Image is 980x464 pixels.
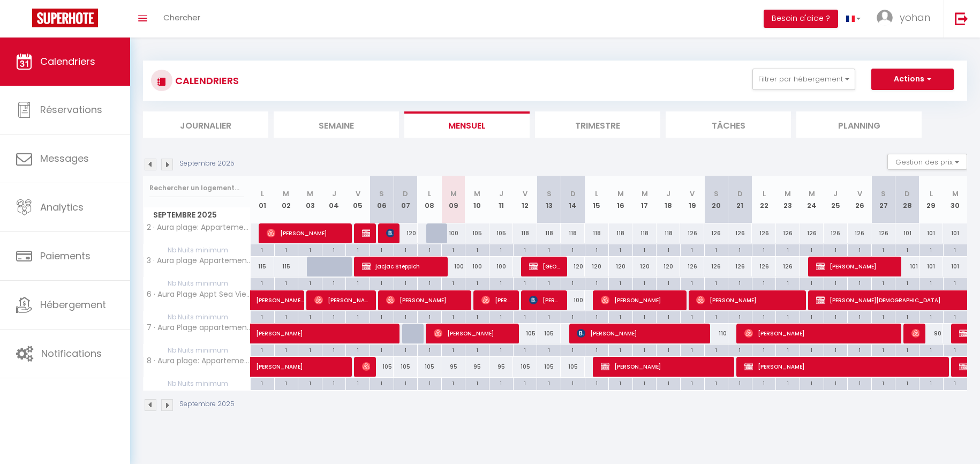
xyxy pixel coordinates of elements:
abbr: V [523,189,527,199]
th: 28 [895,176,919,223]
span: Nb Nuits minimum [144,278,250,289]
div: 100 [441,257,465,276]
div: 1 [275,311,298,321]
div: 1 [657,278,680,288]
div: 126 [752,257,776,276]
th: 17 [632,176,657,223]
div: 1 [609,278,632,288]
div: 1 [848,244,871,255]
div: 1 [681,345,704,355]
div: 1 [848,311,871,321]
div: 1 [609,345,632,355]
th: 14 [561,176,585,223]
abbr: V [690,189,695,199]
abbr: M [307,189,313,199]
div: 126 [848,223,872,243]
th: 05 [346,176,370,223]
div: 1 [442,244,465,255]
div: 1 [609,244,632,255]
div: 1 [537,244,561,255]
div: 1 [752,278,776,288]
div: 126 [752,223,776,243]
div: 1 [275,345,298,355]
p: Septembre 2025 [179,159,235,169]
span: Chercher [163,12,200,23]
div: 1 [370,345,394,355]
div: 1 [800,345,824,355]
th: 09 [441,176,465,223]
div: 1 [489,345,513,355]
div: 1 [442,278,465,288]
button: Gestion des prix [887,154,967,170]
div: 1 [322,345,346,355]
abbr: D [737,189,743,199]
span: Nb Nuits minimum [144,244,250,256]
th: 03 [298,176,322,223]
span: [PERSON_NAME] [744,323,894,343]
abbr: D [403,189,408,199]
span: [PERSON_NAME] [434,323,512,343]
div: 120 [585,257,609,276]
div: 1 [585,345,609,355]
div: 1 [633,345,657,355]
span: [PERSON_NAME] [362,223,370,243]
span: [PERSON_NAME] [744,356,941,377]
div: 1 [251,311,274,321]
div: 1 [657,244,680,255]
div: 1 [561,311,585,321]
span: [GEOGRAPHIC_DATA] [529,256,561,276]
th: 02 [274,176,298,223]
th: 16 [609,176,633,223]
div: 101 [895,223,919,243]
div: 105 [370,357,394,377]
abbr: M [642,189,648,199]
span: [PERSON_NAME] [911,323,919,343]
th: 23 [776,176,800,223]
img: ... [877,10,893,26]
th: 30 [943,176,967,223]
span: Nb Nuits minimum [144,311,250,323]
div: 1 [633,244,657,255]
div: 115 [274,257,298,276]
div: 105 [513,357,537,377]
div: 1 [944,244,967,255]
div: 1 [370,311,394,321]
abbr: V [857,189,862,199]
span: Septembre 2025 [144,207,250,223]
span: 6 · Aura Plage Appt Sea View 40m² [145,290,252,298]
div: 1 [514,345,537,355]
div: 1 [824,311,848,321]
span: [PERSON_NAME] [601,290,680,310]
div: 1 [514,311,537,321]
div: 118 [513,223,537,243]
div: 1 [776,345,800,355]
abbr: J [833,189,838,199]
div: 1 [585,244,609,255]
div: 1 [895,311,919,321]
div: 1 [298,311,322,321]
span: Analytics [40,200,84,214]
button: Besoin d'aide ? [764,10,838,28]
div: 120 [657,257,681,276]
div: 126 [871,223,895,243]
div: 101 [943,223,967,243]
button: Actions [871,69,954,90]
abbr: M [809,189,815,199]
span: [PERSON_NAME] [PERSON_NAME] [256,285,305,305]
abbr: L [930,189,933,199]
div: 1 [514,278,537,288]
span: jacjac Steppich [362,256,441,276]
th: 18 [657,176,681,223]
th: 08 [418,176,442,223]
div: 1 [752,311,776,321]
span: [PERSON_NAME] [256,351,355,371]
span: 2 · Aura plage: Appartement Sunrise [145,223,252,231]
div: 126 [704,257,728,276]
div: 1 [657,311,680,321]
div: 1 [609,311,632,321]
div: 126 [800,223,824,243]
th: 19 [680,176,704,223]
div: 1 [346,278,370,288]
div: 1 [728,278,752,288]
div: 1 [418,311,441,321]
